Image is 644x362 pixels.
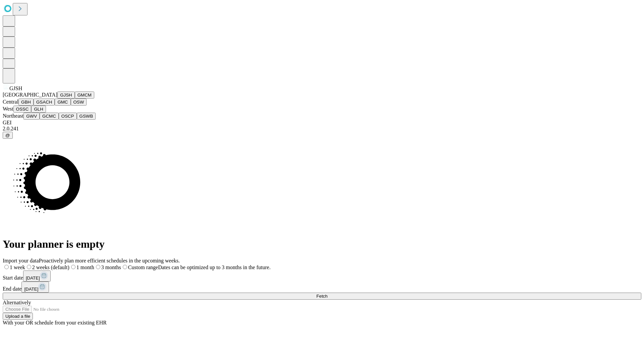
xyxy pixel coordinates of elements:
span: Central [3,99,18,105]
button: [DATE] [21,282,49,293]
button: Fetch [3,293,641,300]
div: Start date [3,270,641,282]
span: 1 month [76,264,94,270]
span: Alternatively [3,300,31,305]
button: Upload a file [3,313,33,320]
div: 2.0.241 [3,126,641,132]
input: 1 week [4,265,9,269]
span: Fetch [316,294,327,299]
button: GMCM [75,92,94,99]
button: GLH [31,106,46,113]
button: @ [3,132,13,139]
input: 1 month [71,265,75,269]
div: End date [3,282,641,293]
button: OSW [71,99,87,106]
button: GJSH [57,92,75,99]
button: GBH [18,99,34,106]
input: Custom rangeDates can be optimized up to 3 months in the future. [123,265,127,269]
span: [DATE] [26,276,40,281]
h1: Your planner is empty [3,238,641,250]
span: GJSH [9,85,22,91]
span: Import your data [3,258,39,263]
span: Northeast [3,113,23,119]
button: GWV [23,113,40,120]
span: With your OR schedule from your existing EHR [3,320,107,325]
button: GSACH [34,99,55,106]
input: 2 weeks (default) [27,265,31,269]
span: 3 months [101,264,121,270]
span: West [3,106,13,112]
button: [DATE] [23,270,51,282]
button: GSWB [77,113,96,120]
span: @ [5,133,10,138]
span: Dates can be optimized up to 3 months in the future. [158,264,270,270]
span: [GEOGRAPHIC_DATA] [3,92,57,98]
span: 2 weeks (default) [32,264,69,270]
button: GMC [55,99,70,106]
input: 3 months [96,265,100,269]
span: 1 week [10,264,25,270]
span: Custom range [128,264,158,270]
span: Proactively plan more efficient schedules in the upcoming weeks. [39,258,180,263]
div: GEI [3,120,641,126]
button: OSCP [59,113,77,120]
span: [DATE] [24,287,38,292]
button: OSSC [13,106,32,113]
button: GCMC [40,113,59,120]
